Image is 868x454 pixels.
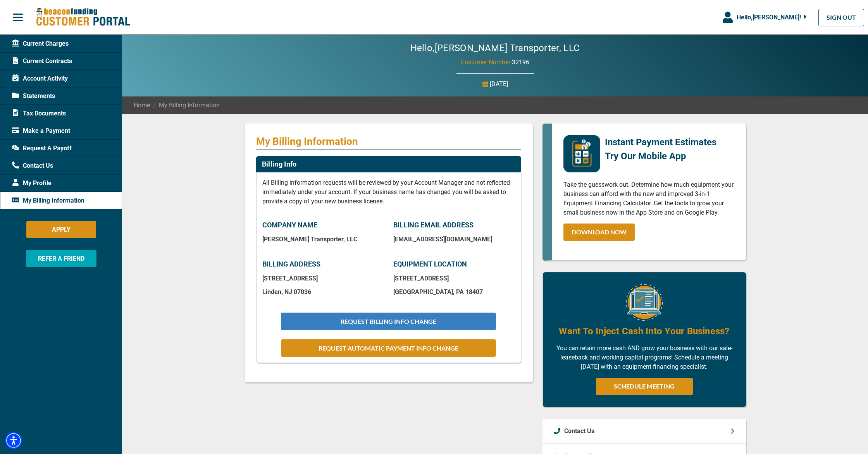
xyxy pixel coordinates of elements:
[134,101,150,110] a: Home
[393,221,515,229] p: BILLING EMAIL ADDRESS
[626,284,663,321] img: Equipment Financing Online Image
[12,91,55,101] span: Statements
[5,432,22,449] div: Accessibility Menu
[12,39,69,48] span: Current Charges
[262,260,384,268] p: BILLING ADDRESS
[26,250,96,267] button: REFER A FRIEND
[393,236,515,243] p: [EMAIL_ADDRESS][DOMAIN_NAME]
[559,325,729,338] h4: Want To Inject Cash Into Your Business?
[262,288,384,296] p: Linden , NJ 07036
[512,58,529,66] span: 32196
[12,196,84,205] span: My Billing Information
[605,135,716,149] p: Instant Payment Estimates
[256,135,521,148] p: My Billing Information
[563,224,635,241] a: DOWNLOAD NOW
[393,275,515,282] p: [STREET_ADDRESS]
[818,9,864,26] a: SIGN OUT
[12,57,72,66] span: Current Contracts
[12,161,53,170] span: Contact Us
[12,179,52,188] span: My Profile
[36,7,130,27] img: Beacon Funding Customer Portal Logo
[150,101,220,110] span: My Billing Information
[12,109,66,118] span: Tax Documents
[555,344,734,371] p: You can retain more cash AND grow your business with our sale-leaseback and working capital progr...
[461,58,512,66] span: Customer Number:
[564,426,594,436] p: Contact Us
[262,160,297,169] h2: Billing Info
[12,74,68,83] span: Account Activity
[281,339,496,357] button: REQUEST AUTOMATIC PAYMENT INFO CHANGE
[387,43,603,54] h2: Hello, [PERSON_NAME] Transporter, LLC
[596,378,693,395] a: SCHEDULE MEETING
[262,221,384,229] p: COMPANY NAME
[12,144,72,153] span: Request A Payoff
[393,288,515,296] p: [GEOGRAPHIC_DATA] , PA 18407
[605,149,716,163] p: Try Our Mobile App
[737,14,801,21] span: Hello, [PERSON_NAME] !
[490,79,508,89] p: [DATE]
[281,313,496,330] button: REQUEST BILLING INFO CHANGE
[393,260,515,268] p: EQUIPMENT LOCATION
[262,236,384,243] p: [PERSON_NAME] Transporter, LLC
[563,135,600,172] img: mobile-app-logo.png
[563,180,734,217] p: Take the guesswork out. Determine how much equipment your business can afford with the new and im...
[26,221,96,238] button: APPLY
[262,275,384,282] p: [STREET_ADDRESS]
[12,126,70,136] span: Make a Payment
[262,178,515,206] p: All Billing information requests will be reviewed by your Account Manager and not reflected immed...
